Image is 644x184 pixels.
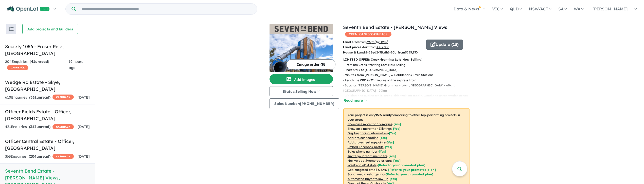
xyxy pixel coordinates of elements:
[376,40,388,44] span: to
[31,59,35,64] span: 41
[393,122,401,126] span: [ Yes ]
[270,74,333,84] button: Add images
[348,163,377,167] u: Weekend eDM slots
[343,57,470,62] p: LIMITED OFFER: Creek-fronting Lots Now Selling!
[69,59,83,70] span: 19 hours ago
[343,62,474,67] p: - Premium Creek-fronting Lots Now Selling
[388,50,392,54] u: 1-2
[5,95,74,101] div: 610 Enquir ies
[348,172,384,176] u: Social media retargeting
[270,98,339,109] button: Sales Number:[PHONE_NUMBER]
[345,32,391,37] span: OPENLOT $ 200 CASHBACK
[9,27,14,31] img: sort.svg
[5,59,69,71] div: 204 Enquir ies
[343,45,361,49] b: Land prices
[78,124,90,129] span: [DATE]
[5,154,74,160] div: 363 Enquir ies
[348,159,392,162] u: Native ads (Promoted estate)
[5,108,90,122] h5: Officer Fields Estate - Officer , [GEOGRAPHIC_DATA]
[272,26,331,32] img: Seventh Bend Estate - Weir Views Logo
[367,40,376,44] u: 397 m
[348,150,378,153] u: Sales phone number
[343,72,474,78] p: - Minutes from [PERSON_NAME] & Cobblebank Train Stations
[30,154,37,159] span: 204
[405,50,418,54] u: $ 655,130
[30,95,37,100] span: 532
[348,136,378,140] u: Add project headline
[389,131,396,135] span: [ Yes ]
[348,177,388,181] u: Automated buyer follow-up
[52,95,74,100] span: CASHBACK
[380,136,387,140] span: [ Yes ]
[378,163,425,167] span: [Refer to your promoted plan]
[348,122,392,126] u: Showcase more than 3 images
[377,45,389,49] u: $ 397,000
[270,34,333,72] img: Seventh Bend Estate - Weir Views
[29,124,50,129] strong: ( unread)
[22,24,78,34] button: Add projects and builders
[343,78,474,83] p: - Reach the CBD in 32 minutes on the express train
[376,50,381,54] u: 2-3
[343,40,422,45] p: from
[379,40,388,44] u: 512 m
[343,45,422,50] p: start from
[393,127,400,131] span: [ Yes ]
[77,4,256,14] input: Try estate name, suburb, builder or developer
[348,140,385,144] u: Add project selling-points
[270,24,333,72] a: Seventh Bend Estate - Weir Views LogoSeventh Bend Estate - Weir Views
[388,168,436,172] span: [Refer to your promoted plan]
[386,172,433,176] span: [Refer to your promoted plan]
[29,95,50,100] strong: ( unread)
[5,79,90,93] h5: Wedge Rd Estate - Skye , [GEOGRAPHIC_DATA]
[387,140,394,144] span: [ Yes ]
[343,83,474,93] p: - Bacchus [PERSON_NAME] Grammar - 14km, [GEOGRAPHIC_DATA] - 60km, [GEOGRAPHIC_DATA] - 70km
[78,154,90,159] span: [DATE]
[52,124,74,129] span: CASHBACK
[426,40,463,50] button: Update (13)
[343,24,447,30] a: Seventh Bend Estate - [PERSON_NAME] Views
[7,6,50,12] img: Openlot PRO Logo White
[390,177,397,181] span: [Yes]
[348,168,387,172] u: Geo-targeted email & SMS
[348,154,387,158] u: Invite your team members
[5,138,90,152] h5: Officer Central Estate - Officer , [GEOGRAPHIC_DATA]
[375,113,392,117] b: 95 % ready
[388,154,396,158] span: [ Yes ]
[30,59,49,64] strong: ( unread)
[385,145,392,149] span: [ Yes ]
[343,98,367,103] button: Read more
[78,95,90,100] span: [DATE]
[348,127,392,131] u: Showcase more than 3 listings
[343,40,360,44] b: Land sizes
[343,93,474,109] p: - Walking and cycling trails, creek-side walking tracks, woodland conservation areas, hiking and ...
[7,65,28,70] span: CASHBACK
[374,40,376,43] sup: 2
[348,145,384,149] u: Embed Facebook profile
[343,50,366,54] b: House & Land:
[52,154,74,159] span: CASHBACK
[366,50,370,54] u: 2-5
[287,59,335,69] button: Image order (8)
[379,150,386,153] span: [ Yes ]
[343,50,422,55] p: Bed Bath Car from
[29,154,50,159] strong: ( unread)
[387,40,388,43] sup: 2
[30,124,37,129] span: 347
[270,86,333,96] button: Status:Selling Now
[5,124,74,130] div: 431 Enquir ies
[593,6,631,11] span: [PERSON_NAME]...
[393,159,401,162] span: [Yes]
[5,43,90,57] h5: Society 1056 - Fraser Rise , [GEOGRAPHIC_DATA]
[348,131,388,135] u: Display pricing information
[343,67,474,72] p: - Short walk to [GEOGRAPHIC_DATA]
